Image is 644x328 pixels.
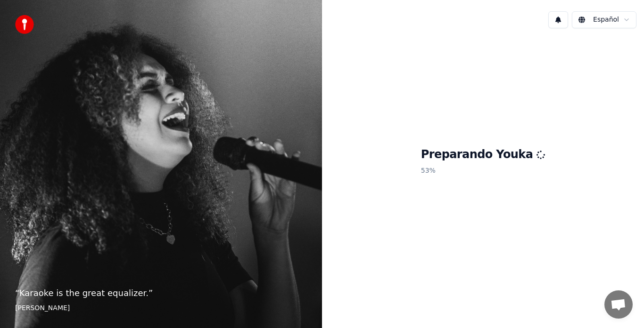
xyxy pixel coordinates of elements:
[421,147,545,162] h1: Preparando Youka
[15,287,307,300] p: “ Karaoke is the great equalizer. ”
[421,162,545,179] p: 53 %
[604,290,633,319] a: Chat abierto
[15,15,34,34] img: youka
[15,304,307,313] footer: [PERSON_NAME]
